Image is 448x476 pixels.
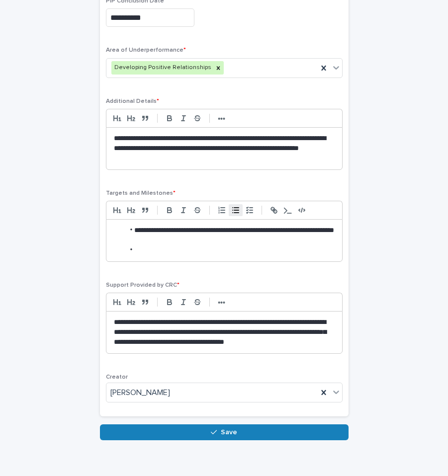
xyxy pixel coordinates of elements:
strong: ••• [218,115,225,123]
button: ••• [215,296,229,308]
span: Additional Details [106,98,159,104]
span: Targets and Milestones [106,190,176,196]
div: Developing Positive Relationships [111,61,213,75]
button: ••• [215,112,229,124]
span: Save [221,429,237,436]
button: Save [100,424,349,440]
span: [PERSON_NAME] [110,388,170,398]
span: Area of Underperformance [106,47,186,53]
span: Creator [106,374,128,380]
strong: ••• [218,299,225,307]
span: Support Provided by CRC [106,282,179,288]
